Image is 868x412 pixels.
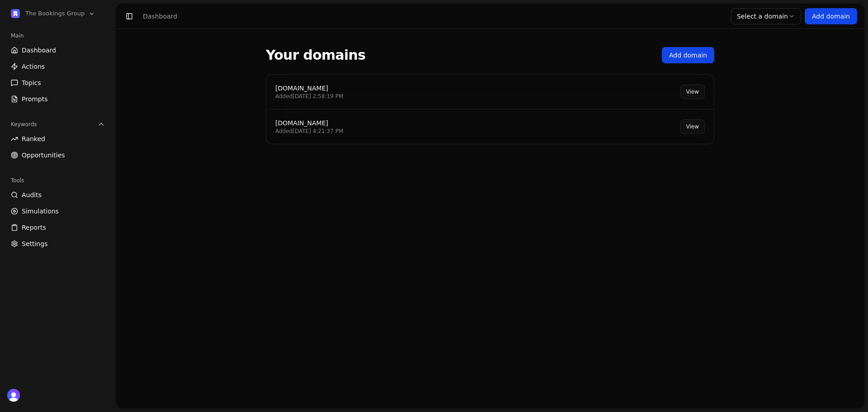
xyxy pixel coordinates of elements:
span: Simulations [22,207,59,216]
img: 's logo [7,389,20,402]
a: Add domain [805,8,857,24]
a: Opportunities [7,148,108,162]
a: Prompts [7,92,108,106]
span: Opportunities [22,151,65,160]
span: Actions [22,62,45,71]
div: [DOMAIN_NAME] [275,118,343,128]
span: Dashboard [22,46,56,55]
a: Reports [7,220,108,235]
a: Actions [7,59,108,74]
div: Added [DATE] 4:21:37 PM [275,128,343,135]
span: Settings [22,239,47,248]
div: Added [DATE] 2:58:19 PM [275,93,343,100]
button: Keywords [7,117,108,132]
div: Dashboard [143,12,177,21]
span: Reports [22,223,46,232]
span: Topics [22,78,41,87]
h1: Your domains [266,47,365,63]
span: Ranked [22,134,45,143]
a: View [680,119,705,134]
a: Ranked [7,132,108,146]
span: The Bookings Group [25,9,85,18]
a: Add domain [662,47,714,63]
a: Settings [7,237,108,251]
a: View [680,85,705,99]
div: Tools [7,173,108,188]
div: Main [7,28,108,43]
a: Dashboard [7,43,108,57]
a: Simulations [7,204,108,218]
a: Topics [7,76,108,90]
button: Open organization switcher [7,7,99,20]
span: Audits [22,190,42,199]
a: Audits [7,188,108,202]
img: The Bookings Group [11,9,20,18]
button: Open user button [7,389,20,402]
span: Prompts [22,95,48,104]
div: [DOMAIN_NAME] [275,84,343,93]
